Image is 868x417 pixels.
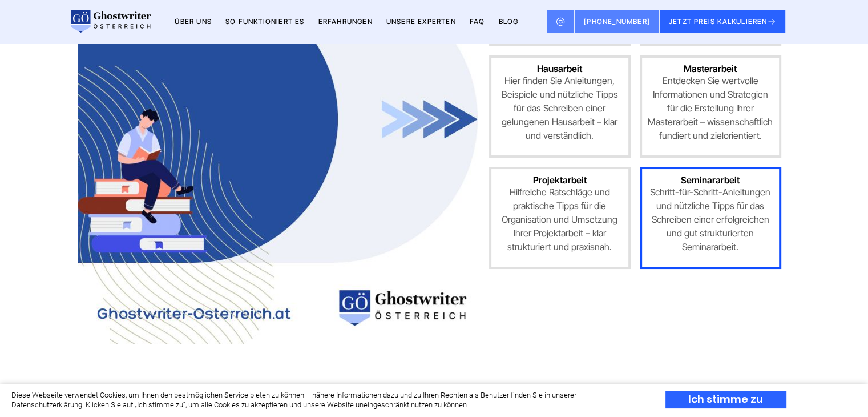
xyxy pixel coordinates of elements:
a: Über uns [175,17,212,26]
a: [PHONE_NUMBER] [575,10,660,33]
p: Hilfreiche Ratschläge und praktische Tipps für die Organisation und Umsetzung Ihrer Projektarbeit... [497,185,623,254]
a: HausarbeitHier finden Sie Anleitungen, Beispiele und nützliche Tipps für das Schreiben einer gelu... [489,55,631,158]
span: [PHONE_NUMBER] [584,17,650,26]
a: Unsere Experten [386,17,456,26]
a: ProjektarbeitHilfreiche Ratschläge und praktische Tipps für die Organisation und Umsetzung Ihrer ... [489,167,631,269]
a: MasterarbeitEntdecken Sie wertvolle Informationen und Strategien für die Erstellung Ihrer Mastera... [640,55,781,158]
img: Email [556,17,565,26]
button: JETZT PREIS KALKULIEREN [660,10,786,33]
p: Schritt-für-Schritt-Anleitungen und nützliche Tipps für das Schreiben einer erfolgreichen und gut... [648,185,773,254]
a: So funktioniert es [225,17,305,26]
a: Erfahrungen [318,17,373,26]
a: SeminararbeitSchritt-für-Schritt-Anleitungen und nützliche Tipps für das Schreiben einer erfolgre... [640,167,781,269]
a: FAQ [470,17,485,26]
p: Entdecken Sie wertvolle Informationen und Strategien für die Erstellung Ihrer Masterarbeit – wiss... [648,74,773,142]
div: Ich stimme zu [665,391,786,408]
img: logo wirschreiben [69,10,151,33]
p: Hier finden Sie Anleitungen, Beispiele und nützliche Tipps für das Schreiben einer gelungenen Hau... [497,74,623,142]
a: BLOG [498,17,518,26]
div: Diese Webseite verwendet Cookies, um Ihnen den bestmöglichen Service bieten zu können – nähere In... [11,391,645,410]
